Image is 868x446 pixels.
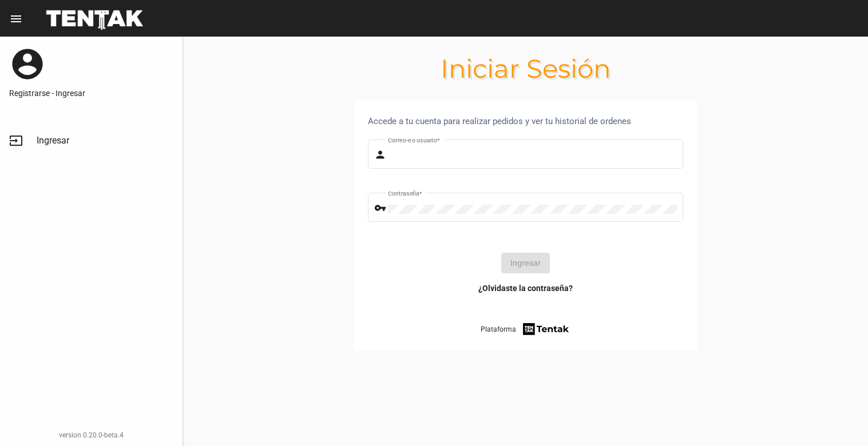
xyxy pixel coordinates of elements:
[37,135,69,146] span: Ingresar
[501,253,550,273] button: Ingresar
[9,46,46,82] mat-icon: account_circle
[368,114,683,128] div: Accede a tu cuenta para realizar pedidos y ver tu historial de ordenes
[374,201,388,215] mat-icon: vpn_key
[9,134,23,148] mat-icon: input
[183,59,868,78] h1: Iniciar Sesión
[481,324,516,335] span: Plataforma
[521,321,570,337] img: tentak-firm.png
[9,87,173,99] a: Registrarse - Ingresar
[478,282,573,294] a: ¿Olvidaste la contraseña?
[481,321,570,337] a: Plataforma
[9,12,23,26] mat-icon: menu
[374,148,388,162] mat-icon: person
[9,429,173,441] div: version 0.20.0-beta.4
